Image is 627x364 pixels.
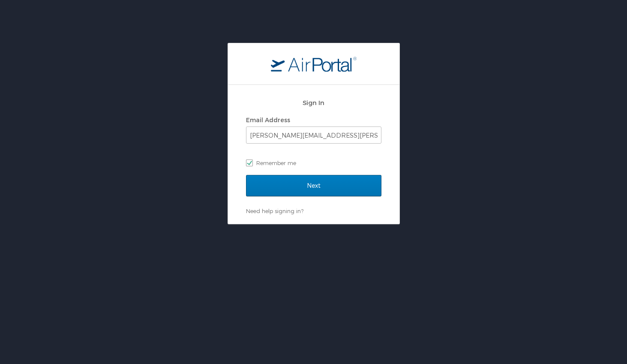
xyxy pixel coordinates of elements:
[246,116,290,123] label: Email Address
[246,156,381,169] label: Remember me
[246,175,381,196] input: Next
[246,98,381,108] h2: Sign In
[246,208,303,214] a: Need help signing in?
[271,56,357,72] img: logo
